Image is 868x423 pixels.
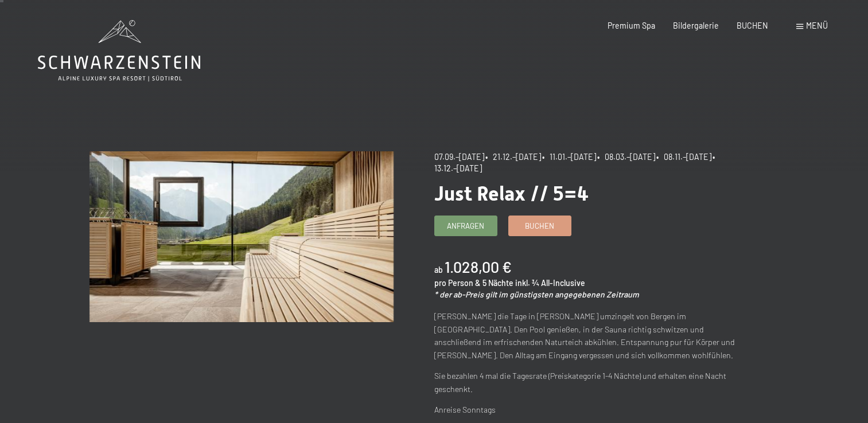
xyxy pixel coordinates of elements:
[656,152,711,162] span: • 08.11.–[DATE]
[434,404,738,417] p: Anreise Sonntags
[434,278,481,288] span: pro Person &
[737,21,768,30] a: BUCHEN
[509,216,571,235] a: Buchen
[89,151,394,322] img: Just Relax // 5=4
[806,21,828,30] span: Menü
[673,21,719,30] a: Bildergalerie
[482,278,513,288] span: 5 Nächte
[434,182,589,205] span: Just Relax // 5=4
[525,221,554,231] span: Buchen
[608,21,655,30] a: Premium Spa
[597,152,655,162] span: • 08.03.–[DATE]
[434,289,639,299] em: * der ab-Preis gilt im günstigsten angegebenen Zeitraum
[485,152,541,162] span: • 21.12.–[DATE]
[434,152,718,173] span: • 13.12.–[DATE]
[434,310,738,362] p: [PERSON_NAME] die Tage in [PERSON_NAME] umzingelt von Bergen im [GEOGRAPHIC_DATA]. Den Pool genie...
[434,265,443,275] span: ab
[435,216,497,235] a: Anfragen
[434,370,738,395] p: Sie bezahlen 4 mal die Tagesrate (Preiskategorie 1-4 Nächte) und erhalten eine Nacht geschenkt.
[447,221,484,231] span: Anfragen
[542,152,596,162] span: • 11.01.–[DATE]
[434,152,484,162] span: 07.09.–[DATE]
[515,278,585,288] span: inkl. ¾ All-Inclusive
[445,257,512,276] b: 1.028,00 €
